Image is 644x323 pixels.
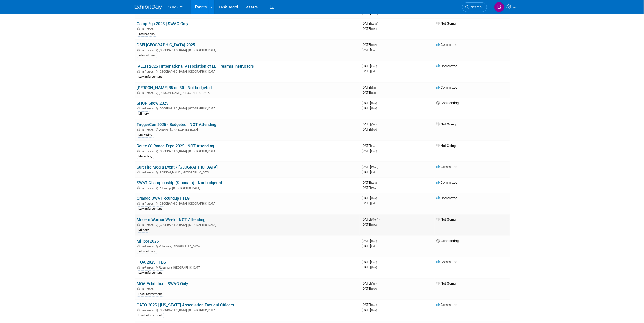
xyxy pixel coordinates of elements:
span: - [378,101,379,105]
a: SHOP Show 2025 [137,101,168,106]
div: [GEOGRAPHIC_DATA], [GEOGRAPHIC_DATA] [137,149,357,153]
img: In-Person Event [137,266,140,269]
img: In-Person Event [137,287,140,290]
span: - [379,180,380,185]
img: In-Person Event [137,107,140,109]
span: Committed [437,260,458,264]
a: Search [462,2,487,12]
div: [GEOGRAPHIC_DATA], [GEOGRAPHIC_DATA] [137,48,357,52]
a: CATO 2025 | [US_STATE] Association Tactical Officers [137,303,234,308]
span: - [376,281,377,285]
span: In-Person [142,287,156,291]
span: [DATE] [362,201,376,205]
span: - [378,144,378,148]
span: [DATE] [362,144,378,148]
div: [PERSON_NAME], [GEOGRAPHIC_DATA] [137,170,357,174]
a: MOA Exhibition | SWAG Only [137,281,188,286]
span: In-Person [142,186,156,190]
span: (Tue) [371,102,377,105]
img: In-Person Event [137,150,140,152]
span: (Fri) [371,70,376,73]
div: International [137,32,157,37]
span: In-Person [142,91,156,95]
img: In-Person Event [137,91,140,94]
div: Marketing [137,133,154,137]
img: In-Person Event [137,49,140,51]
span: - [379,21,380,25]
img: In-Person Event [137,223,140,226]
a: [PERSON_NAME] 85 on 80 - Not budgeted [137,85,212,90]
span: [DATE] [362,222,377,227]
span: [DATE] [362,260,379,264]
span: (Tue) [371,240,377,243]
span: [DATE] [362,27,377,31]
span: In-Person [142,223,156,227]
img: In-Person Event [137,128,140,131]
img: In-Person Event [137,245,140,247]
a: DSEI [GEOGRAPHIC_DATA] 2025 [137,43,195,47]
span: (Tue) [371,43,377,46]
div: Military [137,228,150,232]
span: [DATE] [362,21,380,25]
span: Not Going [437,217,456,221]
span: [DATE] [362,244,376,248]
span: (Sun) [371,261,377,264]
span: (Wed) [371,22,378,25]
div: International [137,249,157,254]
img: In-Person Event [137,70,140,73]
span: In-Person [142,70,156,73]
div: Rosemont, [GEOGRAPHIC_DATA] [137,265,357,269]
span: [DATE] [362,149,377,153]
span: Considering [437,239,459,243]
span: (Fri) [371,245,376,248]
span: Search [469,5,482,9]
div: [GEOGRAPHIC_DATA], [GEOGRAPHIC_DATA] [137,222,357,227]
span: - [378,260,379,264]
div: Military [137,111,150,116]
span: Committed [437,43,458,47]
a: Route 66 Range Expo 2025 | NOT Attending [137,144,214,148]
span: [DATE] [362,196,379,200]
img: In-Person Event [137,309,140,311]
span: Committed [437,303,458,307]
a: TriggerCon 2025 - Budgeted | NOT Attending [137,122,216,127]
a: IALEFI 2025 | International Association of LE Firearms Instructors [137,64,254,69]
span: (Mon) [371,218,378,221]
span: In-Person [142,49,156,52]
span: [DATE] [362,101,379,105]
span: [DATE] [362,180,380,185]
img: In-Person Event [137,171,140,173]
div: [PERSON_NAME], [GEOGRAPHIC_DATA] [137,91,357,95]
span: [DATE] [362,217,380,221]
a: ITOA 2025 | TEG [137,260,166,265]
a: SureFire Media Event / [GEOGRAPHIC_DATA] [137,165,218,170]
span: [DATE] [362,127,377,131]
span: Considering [437,101,459,105]
div: International [137,53,157,58]
div: Marketing [137,154,154,159]
span: In-Person [142,171,156,174]
span: [DATE] [362,303,379,307]
span: - [378,85,378,89]
span: (Wed) [371,181,378,184]
div: [GEOGRAPHIC_DATA], [GEOGRAPHIC_DATA] [137,106,357,110]
span: (Fri) [371,202,376,205]
span: (Tue) [371,303,377,306]
span: (Sat) [371,144,377,147]
span: [DATE] [362,286,377,290]
div: Villepinte, [GEOGRAPHIC_DATA] [137,244,357,248]
a: Camp Fuji 2025 | SWAG Only [137,21,189,26]
span: (Fri) [371,123,376,126]
img: In-Person Event [137,186,140,189]
div: [GEOGRAPHIC_DATA], [GEOGRAPHIC_DATA] [137,69,357,73]
span: - [378,239,379,243]
span: - [378,43,379,47]
span: (Tue) [371,309,377,312]
span: - [378,64,379,68]
a: Orlando SWAT Roundup | TEG [137,196,190,201]
span: (Fri) [371,282,376,285]
span: [DATE] [362,122,377,126]
span: Committed [437,165,458,169]
span: In-Person [142,266,156,269]
span: (Thu) [371,27,377,30]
